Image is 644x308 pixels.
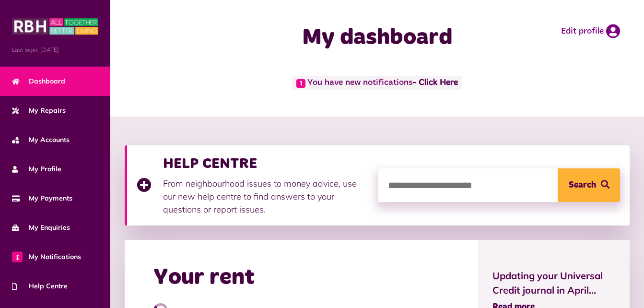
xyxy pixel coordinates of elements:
button: Search [558,168,620,202]
span: Updating your Universal Credit journal in April... [492,269,615,297]
h1: My dashboard [253,24,501,52]
span: 1 [296,79,305,88]
span: My Payments [12,193,72,203]
span: Help Centre [12,281,68,291]
span: Search [569,168,596,202]
img: MyRBH [12,17,98,36]
span: My Notifications [12,252,81,262]
span: Last login: [DATE] [12,46,98,54]
span: My Accounts [12,135,70,145]
span: You have new notifications [292,76,462,90]
span: 1 [12,251,23,262]
span: My Repairs [12,106,66,116]
h3: HELP CENTRE [163,155,369,172]
h2: Your rent [153,264,255,292]
p: From neighbourhood issues to money advice, use our new help centre to find answers to your questi... [163,177,369,216]
span: Dashboard [12,76,65,86]
a: - Click Here [412,79,458,87]
a: Edit profile [561,24,620,38]
span: My Enquiries [12,223,70,233]
span: My Profile [12,164,61,174]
